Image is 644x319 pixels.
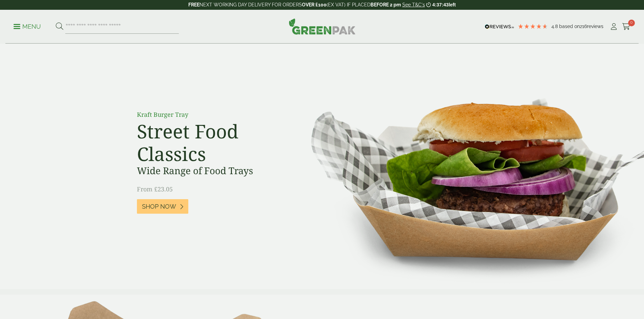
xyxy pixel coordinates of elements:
p: Kraft Burger Tray [137,110,289,119]
span: 216 [580,24,587,29]
span: reviews [587,24,603,29]
i: Cart [622,23,630,30]
a: 0 [622,22,630,32]
div: 4.79 Stars [518,23,548,29]
span: Shop Now [142,203,176,210]
strong: OVER £100 [302,2,327,7]
img: Street Food Classics [290,44,644,289]
span: 4.8 [551,24,559,29]
p: Menu [14,23,41,31]
span: From £23.05 [137,185,173,193]
a: Shop Now [137,199,188,214]
i: My Account [610,23,618,30]
a: Menu [14,23,41,29]
span: 0 [628,20,635,26]
span: 4:37:43 [432,2,449,7]
img: GreenPak Supplies [289,18,356,34]
h2: Street Food Classics [137,120,289,165]
a: See T&C's [402,2,425,7]
strong: BEFORE 2 pm [371,2,401,7]
strong: FREE [188,2,199,7]
span: left [449,2,456,7]
span: Based on [559,24,580,29]
img: REVIEWS.io [485,24,514,29]
h3: Wide Range of Food Trays [137,165,289,177]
